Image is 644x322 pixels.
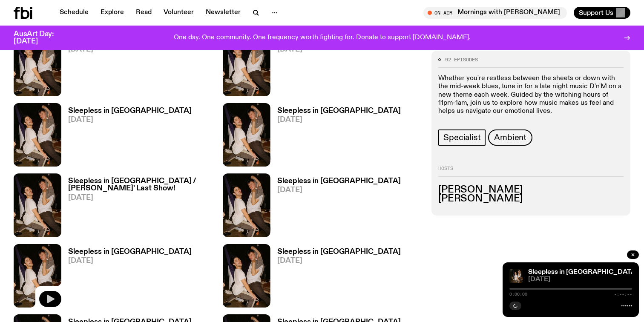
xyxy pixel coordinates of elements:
[438,129,486,146] a: Specialist
[223,173,270,237] img: Marcus Whale is on the left, bent to his knees and arching back with a gleeful look his face He i...
[223,244,270,308] img: Marcus Whale is on the left, bent to his knees and arching back with a gleeful look his face He i...
[438,194,624,204] h3: [PERSON_NAME]
[68,248,192,256] h3: Sleepless in [GEOGRAPHIC_DATA]
[270,178,401,237] a: Sleepless in [GEOGRAPHIC_DATA][DATE]
[223,103,270,167] img: Marcus Whale is on the left, bent to his knees and arching back with a gleeful look his face He i...
[277,107,401,115] h3: Sleepless in [GEOGRAPHIC_DATA]
[158,7,199,19] a: Volunteer
[277,187,401,194] span: [DATE]
[14,244,61,308] img: Marcus Whale is on the left, bent to his knees and arching back with a gleeful look his face He i...
[423,7,567,19] button: On AirMornings with [PERSON_NAME]
[438,185,624,194] h3: [PERSON_NAME]
[277,178,401,185] h3: Sleepless in [GEOGRAPHIC_DATA]
[438,75,624,115] p: Whether you're restless between the sheets or down with the mid-week blues, tune in for a late ni...
[61,248,192,308] a: Sleepless in [GEOGRAPHIC_DATA][DATE]
[14,103,61,167] img: Marcus Whale is on the left, bent to his knees and arching back with a gleeful look his face He i...
[445,57,478,62] span: 92 episodes
[223,33,270,96] img: Marcus Whale is on the left, bent to his knees and arching back with a gleeful look his face He i...
[528,269,638,276] a: Sleepless in [GEOGRAPHIC_DATA]
[443,133,480,142] span: Specialist
[270,37,401,96] a: Sleepless in [GEOGRAPHIC_DATA][DATE]
[574,7,630,19] button: Support Us
[61,178,213,237] a: Sleepless in [GEOGRAPHIC_DATA] / [PERSON_NAME]' Last Show![DATE]
[614,292,632,296] span: -:--:--
[14,31,68,45] h3: AusArt Day: [DATE]
[14,173,61,237] img: Marcus Whale is on the left, bent to his knees and arching back with a gleeful look his face He i...
[528,276,632,283] span: [DATE]
[14,33,61,96] img: Marcus Whale is on the left, bent to his knees and arching back with a gleeful look his face He i...
[55,7,94,19] a: Schedule
[68,257,192,264] span: [DATE]
[68,107,192,115] h3: Sleepless in [GEOGRAPHIC_DATA]
[579,9,613,17] span: Support Us
[277,257,401,264] span: [DATE]
[488,129,532,146] a: Ambient
[201,7,246,19] a: Newsletter
[68,178,213,192] h3: Sleepless in [GEOGRAPHIC_DATA] / [PERSON_NAME]' Last Show!
[61,37,192,96] a: Sleepless in [GEOGRAPHIC_DATA][DATE]
[277,248,401,256] h3: Sleepless in [GEOGRAPHIC_DATA]
[68,116,192,124] span: [DATE]
[68,194,213,201] span: [DATE]
[277,116,401,124] span: [DATE]
[509,269,523,283] img: Marcus Whale is on the left, bent to his knees and arching back with a gleeful look his face He i...
[131,7,157,19] a: Read
[95,7,129,19] a: Explore
[494,133,526,142] span: Ambient
[438,166,624,176] h2: Hosts
[270,107,401,167] a: Sleepless in [GEOGRAPHIC_DATA][DATE]
[270,248,401,308] a: Sleepless in [GEOGRAPHIC_DATA][DATE]
[174,34,471,42] p: One day. One community. One frequency worth fighting for. Donate to support [DOMAIN_NAME].
[509,292,527,296] span: 0:00:00
[61,107,192,167] a: Sleepless in [GEOGRAPHIC_DATA][DATE]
